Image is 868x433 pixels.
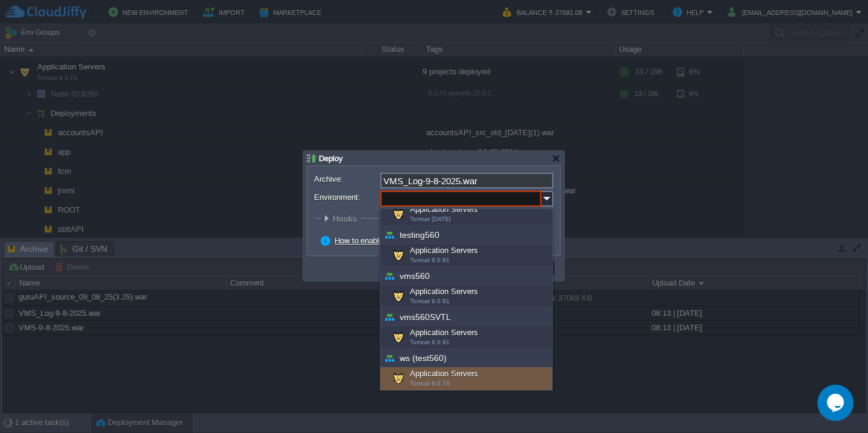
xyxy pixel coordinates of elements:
[410,298,450,304] span: Tomcat 9.0.91
[319,154,343,163] span: Deploy
[380,285,552,308] div: Application Servers
[314,191,379,204] label: Environment:
[380,308,552,326] div: vms560SVTL
[380,226,552,244] div: testing560
[410,339,450,345] span: Tomcat 9.0.91
[410,257,450,263] span: Tomcat 9.0.91
[817,385,856,421] iframe: chat widget
[314,173,379,185] label: Archive:
[380,244,552,267] div: Application Servers
[410,216,451,222] span: Tomcat [DATE]
[380,367,552,390] div: Application Servers
[335,236,479,245] a: How to enable zero-downtime deployment
[410,380,450,386] span: Tomcat 9.0.74
[380,267,552,285] div: vms560
[380,326,552,349] div: Application Servers
[380,203,552,226] div: Application Servers
[380,349,552,367] div: ws (test560)
[333,214,360,223] span: Hooks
